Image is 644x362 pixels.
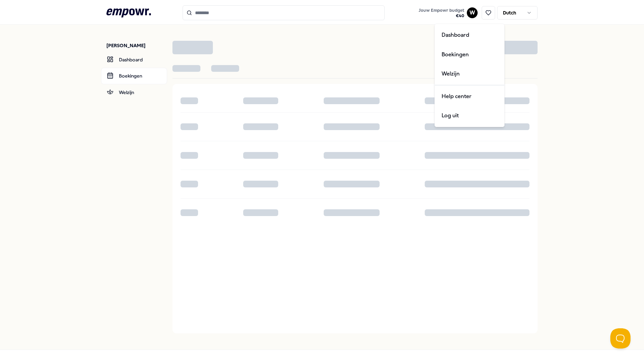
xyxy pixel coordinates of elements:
[183,5,385,20] input: Search for products, categories or subcategories
[419,13,464,19] span: € 40
[106,42,167,49] p: [PERSON_NAME]
[610,328,631,349] iframe: Help Scout Beacon - Open
[101,84,167,100] a: Welzijn
[436,64,503,84] a: Welzijn
[436,45,503,64] a: Boekingen
[436,25,503,45] a: Dashboard
[419,8,464,13] span: Jouw Empowr budget
[101,52,167,68] a: Dashboard
[434,24,505,127] div: W
[101,68,167,84] a: Boekingen
[467,7,478,18] button: W
[436,106,503,125] div: Log uit
[436,87,503,106] a: Help center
